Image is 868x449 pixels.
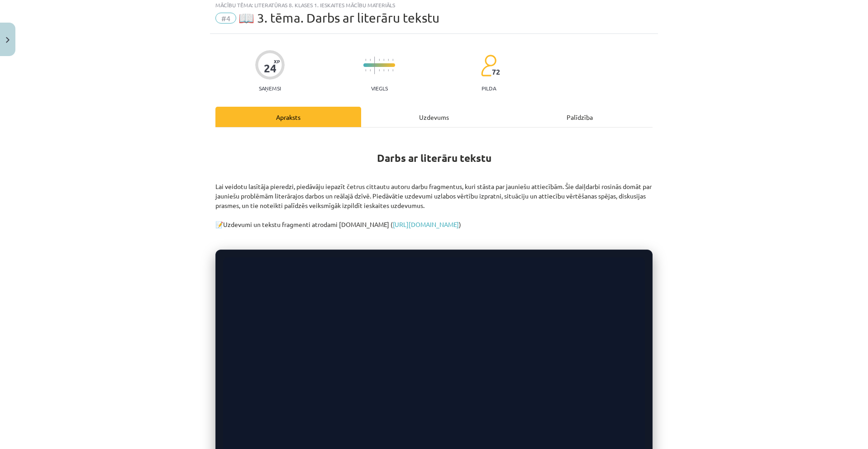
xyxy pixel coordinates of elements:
[383,59,384,61] img: icon-short-line-57e1e144782c952c97e751825c79c345078a6d821885a25fce030b3d8c18986b.svg
[274,59,280,64] span: XP
[255,85,285,91] p: Saņemsi
[379,69,380,71] img: icon-short-line-57e1e144782c952c97e751825c79c345078a6d821885a25fce030b3d8c18986b.svg
[365,59,366,61] img: icon-short-line-57e1e144782c952c97e751825c79c345078a6d821885a25fce030b3d8c18986b.svg
[371,85,388,91] p: Viegls
[264,62,277,75] div: 24
[383,69,384,71] img: icon-short-line-57e1e144782c952c97e751825c79c345078a6d821885a25fce030b3d8c18986b.svg
[215,2,653,8] div: Mācību tēma: Literatūras 8. klases 1. ieskaites mācību materiāls
[370,59,371,61] img: icon-short-line-57e1e144782c952c97e751825c79c345078a6d821885a25fce030b3d8c18986b.svg
[370,69,371,71] img: icon-short-line-57e1e144782c952c97e751825c79c345078a6d821885a25fce030b3d8c18986b.svg
[361,107,507,127] div: Uzdevums
[215,13,236,24] span: #4
[6,37,10,43] img: icon-close-lesson-0947bae3869378f0d4975bcd49f059093ad1ed9edebbc8119c70593378902aed.svg
[392,59,393,61] img: icon-short-line-57e1e144782c952c97e751825c79c345078a6d821885a25fce030b3d8c18986b.svg
[392,69,393,71] img: icon-short-line-57e1e144782c952c97e751825c79c345078a6d821885a25fce030b3d8c18986b.svg
[388,59,389,61] img: icon-short-line-57e1e144782c952c97e751825c79c345078a6d821885a25fce030b3d8c18986b.svg
[507,107,653,127] div: Palīdzība
[393,220,459,228] a: [URL][DOMAIN_NAME]
[215,107,361,127] div: Apraksts
[374,57,375,74] img: icon-long-line-d9ea69661e0d244f92f715978eff75569469978d946b2353a9bb055b3ed8787d.svg
[379,59,380,61] img: icon-short-line-57e1e144782c952c97e751825c79c345078a6d821885a25fce030b3d8c18986b.svg
[215,182,653,229] p: Lai veidotu lasītāja pieredzi, piedāvāju iepazīt četrus cittautu autoru darbu fragmentus, kuri st...
[365,69,366,71] img: icon-short-line-57e1e144782c952c97e751825c79c345078a6d821885a25fce030b3d8c18986b.svg
[377,151,491,165] strong: Darbs ar literāru tekstu
[238,10,439,25] span: 📖 3. tēma. Darbs ar literāru tekstu
[388,69,389,71] img: icon-short-line-57e1e144782c952c97e751825c79c345078a6d821885a25fce030b3d8c18986b.svg
[482,85,496,91] p: pilda
[492,68,500,76] span: 72
[481,54,496,77] img: students-c634bb4e5e11cddfef0936a35e636f08e4e9abd3cc4e673bd6f9a4125e45ecb1.svg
